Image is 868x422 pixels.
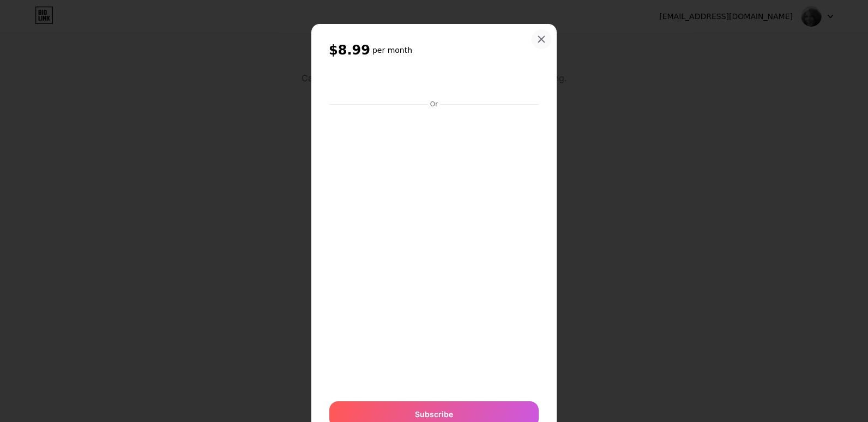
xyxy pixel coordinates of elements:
[372,45,412,56] h6: per month
[415,408,453,420] span: Subscribe
[327,110,541,390] iframe: Secure payment input frame
[329,70,539,97] iframe: Secure payment button frame
[329,41,370,59] span: $8.99
[428,100,440,108] div: Or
